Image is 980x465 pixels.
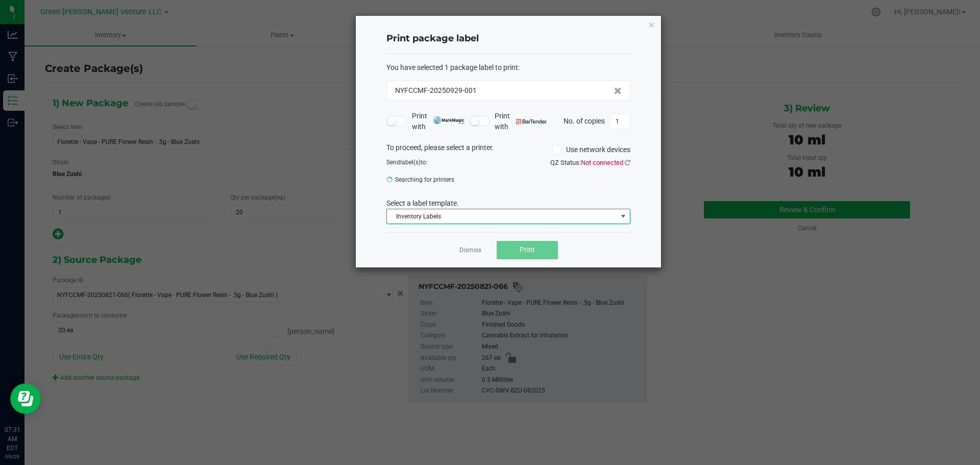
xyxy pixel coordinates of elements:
span: Inventory Labels [387,209,617,224]
span: Print [520,246,535,254]
span: Print with [495,111,547,132]
div: : [386,62,630,73]
button: Print [497,241,558,259]
span: You have selected 1 package label to print [386,63,518,71]
span: Print with [412,111,464,132]
label: Use network devices [552,144,630,155]
div: To proceed, please select a printer. [379,142,638,158]
span: Not connected [581,159,623,166]
span: QZ Status: [550,159,630,166]
a: Dismiss [459,246,481,255]
span: label(s) [400,159,421,166]
span: Searching for printers [386,172,501,187]
img: bartender.png [516,119,547,124]
div: Select a label template. [379,198,638,209]
span: No. of copies [563,116,605,125]
span: NYFCCMF-20250929-001 [395,85,477,96]
iframe: Resource center [10,383,41,414]
img: mark_magic_cybra.png [433,116,464,124]
h4: Print package label [386,32,630,45]
span: Send to: [386,159,428,166]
